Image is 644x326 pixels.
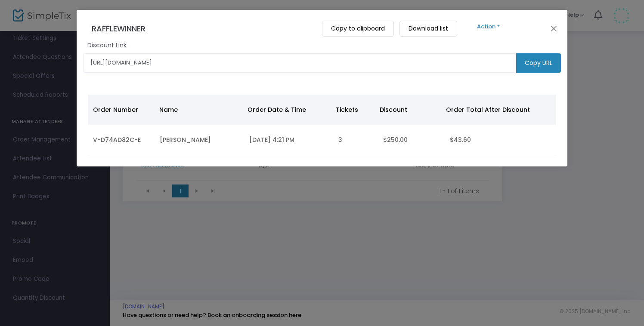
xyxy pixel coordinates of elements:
span: Order Total After Discount [446,105,530,114]
button: Close [548,23,560,34]
td: V-D74AD82C-E [88,125,155,155]
td: [DATE] 4:21 PM [244,125,333,155]
span: Order Number [93,105,138,114]
m-button: Copy to clipboard [322,21,394,37]
span: Name [159,105,178,114]
button: Action [463,22,514,31]
td: 3 [333,125,378,155]
span: Order Date & Time [248,105,306,114]
td: $250.00 [378,125,445,155]
span: Tickets [336,105,358,114]
div: Data table [88,95,556,155]
td: [PERSON_NAME] [155,125,244,155]
m-button: Copy URL [516,53,561,73]
m-panel-subtitle: Discount Link [87,41,127,50]
h4: RAFFLEWINNER [92,23,154,34]
m-button: Download list [399,21,457,37]
span: Discount [380,105,407,114]
td: $43.60 [445,125,556,155]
